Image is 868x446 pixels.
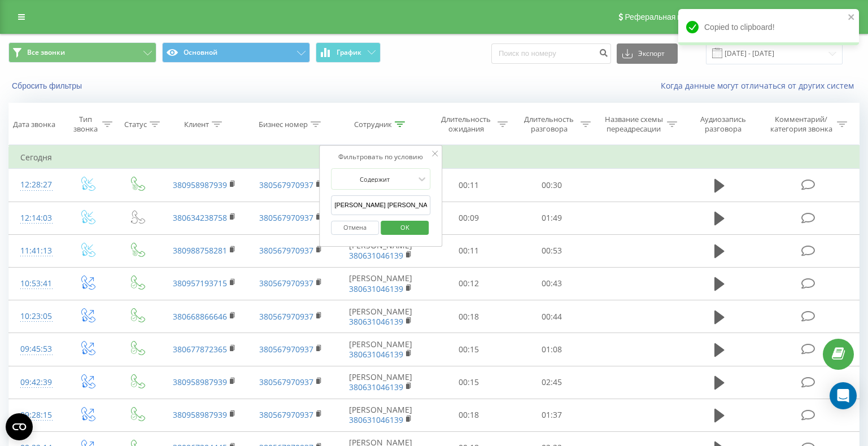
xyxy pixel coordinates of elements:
[20,404,51,426] div: 09:28:15
[259,344,313,355] a: 380567970937
[354,120,392,129] div: Сотрудник
[389,218,421,236] span: OK
[349,250,403,261] a: 380631046139
[72,115,99,134] div: Тип звонка
[162,42,310,63] button: Основной
[334,333,428,366] td: [PERSON_NAME]
[27,48,65,57] span: Все звонки
[173,311,227,322] a: 380668866646
[8,81,88,91] button: Сбросить фильтры
[20,207,51,229] div: 12:14:03
[830,382,857,409] div: Open Intercom Messenger
[184,120,209,129] div: Клиент
[173,278,227,288] a: 380957193715
[124,120,147,129] div: Статус
[20,174,51,196] div: 12:28:27
[427,202,510,234] td: 00:09
[510,169,593,202] td: 00:30
[9,146,860,169] td: Сегодня
[491,43,611,64] input: Поиск по номеру
[768,115,834,134] div: Комментарий/категория звонка
[8,42,156,63] button: Все звонки
[334,399,428,431] td: [PERSON_NAME]
[510,267,593,300] td: 00:43
[427,267,510,300] td: 00:12
[349,349,403,360] a: 380631046139
[334,267,428,300] td: [PERSON_NAME]
[427,399,510,431] td: 00:18
[427,234,510,267] td: 00:11
[173,245,227,256] a: 380988758281
[334,234,428,267] td: [PERSON_NAME]
[20,273,51,295] div: 10:53:41
[438,115,495,134] div: Длительность ожидания
[259,180,313,190] a: 380567970937
[259,245,313,256] a: 380567970937
[510,300,593,333] td: 00:44
[427,300,510,333] td: 00:18
[381,221,429,235] button: OK
[349,382,403,392] a: 380631046139
[6,413,33,440] button: Open CMP widget
[510,399,593,431] td: 01:37
[173,409,227,420] a: 380958987939
[617,43,678,64] button: Экспорт
[20,240,51,262] div: 11:41:13
[349,316,403,327] a: 380631046139
[427,169,510,202] td: 00:11
[259,311,313,322] a: 380567970937
[661,80,860,91] a: Когда данные могут отличаться от других систем
[334,300,428,333] td: [PERSON_NAME]
[173,212,227,223] a: 380634238758
[331,151,430,163] div: Фильтровать по условию
[316,42,381,63] button: График
[678,9,859,45] div: Copied to clipboard!
[13,120,55,129] div: Дата звонка
[690,115,757,134] div: Аудиозапись разговора
[331,221,379,235] button: Отмена
[173,377,227,387] a: 380958987939
[259,278,313,288] a: 380567970937
[510,202,593,234] td: 01:49
[349,414,403,425] a: 380631046139
[604,115,664,134] div: Название схемы переадресации
[334,366,428,399] td: [PERSON_NAME]
[510,333,593,366] td: 01:08
[173,344,227,355] a: 380677872365
[259,409,313,420] a: 380567970937
[427,366,510,399] td: 00:15
[427,333,510,366] td: 00:15
[349,283,403,294] a: 380631046139
[259,377,313,387] a: 380567970937
[173,180,227,190] a: 380958987939
[20,338,51,360] div: 09:45:53
[337,49,361,56] span: График
[20,371,51,393] div: 09:42:39
[259,212,313,223] a: 380567970937
[625,12,717,21] span: Реферальная программа
[20,305,51,327] div: 10:23:05
[331,195,430,215] input: Введите значение
[510,366,593,399] td: 02:45
[510,234,593,267] td: 00:53
[521,115,578,134] div: Длительность разговора
[848,12,856,23] button: close
[259,120,308,129] div: Бизнес номер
